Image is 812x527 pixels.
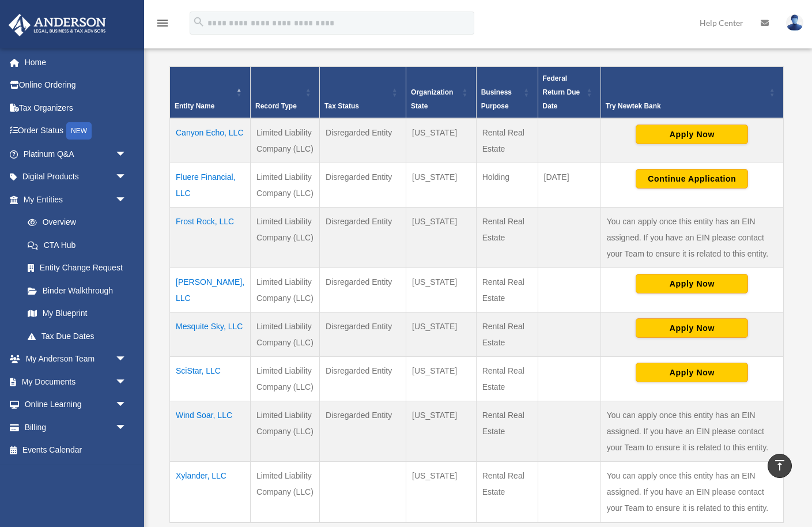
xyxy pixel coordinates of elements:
i: menu [156,16,169,30]
button: Apply Now [636,363,748,382]
span: arrow_drop_down [115,393,138,417]
i: vertical_align_top [773,458,787,472]
td: Limited Liability Company (LLC) [251,401,320,462]
td: Disregarded Entity [320,208,406,268]
a: Online Learningarrow_drop_down [8,393,144,416]
td: You can apply once this entity has an EIN assigned. If you have an EIN please contact your Team t... [600,462,783,523]
td: SciStar, LLC [170,357,251,401]
td: Holding [476,163,538,208]
span: Entity Name [175,102,214,110]
td: Rental Real Estate [476,313,538,357]
td: [US_STATE] [406,401,477,462]
span: arrow_drop_down [115,416,138,439]
span: Record Type [255,102,297,110]
div: NEW [66,122,92,140]
td: [DATE] [538,163,600,208]
th: Try Newtek Bank : Activate to sort [600,67,783,119]
button: Apply Now [636,318,748,338]
td: Canyon Echo, LLC [170,118,251,163]
span: arrow_drop_down [115,188,138,212]
td: [PERSON_NAME], LLC [170,268,251,313]
a: Billingarrow_drop_down [8,416,144,439]
button: Apply Now [636,125,748,144]
td: Rental Real Estate [476,208,538,268]
td: Disregarded Entity [320,357,406,401]
td: Rental Real Estate [476,118,538,163]
span: arrow_drop_down [115,348,138,371]
td: Rental Real Estate [476,462,538,523]
span: arrow_drop_down [115,165,138,189]
th: Tax Status: Activate to sort [320,67,406,119]
td: You can apply once this entity has an EIN assigned. If you have an EIN please contact your Team t... [600,401,783,462]
a: Platinum Q&Aarrow_drop_down [8,142,144,165]
a: Tax Due Dates [16,325,138,348]
span: Business Purpose [481,88,512,110]
td: Wind Soar, LLC [170,401,251,462]
td: Frost Rock, LLC [170,208,251,268]
td: [US_STATE] [406,357,477,401]
td: Limited Liability Company (LLC) [251,313,320,357]
th: Entity Name: Activate to invert sorting [170,67,251,119]
span: arrow_drop_down [115,370,138,394]
span: Organization State [411,88,453,110]
td: Limited Liability Company (LLC) [251,118,320,163]
td: [US_STATE] [406,208,477,268]
td: Rental Real Estate [476,357,538,401]
td: Limited Liability Company (LLC) [251,357,320,401]
th: Federal Return Due Date: Activate to sort [538,67,600,119]
a: Entity Change Request [16,257,138,280]
span: arrow_drop_down [115,142,138,166]
td: Limited Liability Company (LLC) [251,462,320,523]
td: You can apply once this entity has an EIN assigned. If you have an EIN please contact your Team t... [600,208,783,268]
a: CTA Hub [16,234,138,257]
a: My Blueprint [16,302,138,325]
img: User Pic [786,14,803,31]
td: [US_STATE] [406,462,477,523]
th: Business Purpose: Activate to sort [476,67,538,119]
td: Rental Real Estate [476,401,538,462]
td: Rental Real Estate [476,268,538,313]
a: Online Ordering [8,74,144,97]
a: Overview [16,211,133,234]
a: Tax Organizers [8,96,144,119]
a: vertical_align_top [768,454,792,478]
i: search [192,16,205,28]
td: [US_STATE] [406,163,477,208]
td: Mesquite Sky, LLC [170,313,251,357]
th: Record Type: Activate to sort [251,67,320,119]
a: Binder Walkthrough [16,279,138,302]
a: menu [156,20,169,30]
td: Disregarded Entity [320,313,406,357]
td: Xylander, LLC [170,462,251,523]
a: My Entitiesarrow_drop_down [8,188,138,211]
th: Organization State: Activate to sort [406,67,477,119]
td: Limited Liability Company (LLC) [251,163,320,208]
td: Disregarded Entity [320,268,406,313]
span: Tax Status [324,102,359,110]
td: Limited Liability Company (LLC) [251,208,320,268]
td: [US_STATE] [406,268,477,313]
a: My Anderson Teamarrow_drop_down [8,348,144,371]
td: [US_STATE] [406,118,477,163]
button: Continue Application [636,169,748,189]
div: Try Newtek Bank [606,99,766,113]
a: My Documentsarrow_drop_down [8,370,144,393]
a: Home [8,51,144,74]
td: Disregarded Entity [320,401,406,462]
a: Order StatusNEW [8,119,144,143]
td: Disregarded Entity [320,118,406,163]
td: [US_STATE] [406,313,477,357]
td: Fluere Financial, LLC [170,163,251,208]
button: Apply Now [636,274,748,293]
td: Disregarded Entity [320,163,406,208]
img: Anderson Advisors Platinum Portal [5,14,109,36]
td: Limited Liability Company (LLC) [251,268,320,313]
a: Events Calendar [8,439,144,462]
a: Digital Productsarrow_drop_down [8,165,144,189]
span: Federal Return Due Date [543,74,580,110]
